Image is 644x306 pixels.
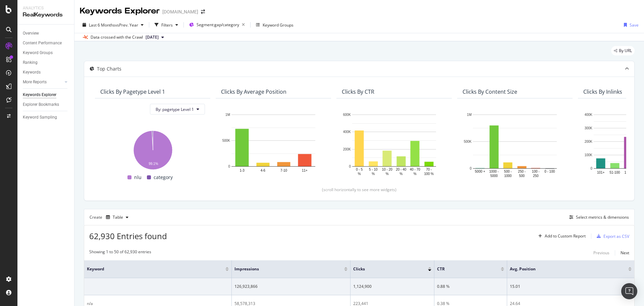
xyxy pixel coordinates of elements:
a: Keyword Groups [23,49,69,56]
text: % [386,172,389,176]
div: Content Performance [23,40,62,47]
div: Analytics [23,5,69,11]
div: Keyword Groups [263,22,293,28]
text: 250 - [518,170,526,173]
button: Save [621,19,639,30]
div: Keywords Explorer [23,91,56,98]
div: Save [630,22,639,28]
text: 1M [467,113,472,117]
button: Next [621,249,629,257]
text: 200K [343,147,351,151]
span: 2025 Sep. 17th [146,34,159,40]
div: 1,124,900 [353,283,431,290]
div: Clicks By Content Size [463,88,517,95]
div: 0.88 % [437,283,504,290]
text: % [372,172,375,176]
svg: A chart. [463,111,567,179]
a: Keywords [23,69,69,76]
div: Add to Custom Report [545,234,586,238]
text: % [414,172,417,176]
text: 4-6 [261,169,266,172]
text: 500K [464,140,472,143]
text: % [399,172,402,176]
div: Create [90,212,131,223]
text: 100K [585,153,593,157]
text: 0 - 100 [544,170,555,173]
svg: A chart. [100,127,205,171]
span: Impressions [234,266,334,272]
div: 126,923,866 [234,283,347,290]
div: Overview [23,30,39,37]
div: Export as CSV [603,233,629,239]
button: Segment:gap/category [186,19,248,30]
span: vs Prev. Year [115,22,138,28]
text: 0 [349,165,351,168]
div: Select metrics & dimensions [576,214,629,220]
text: 500 [519,174,525,178]
span: By: pagetype Level 1 [156,106,194,112]
button: Keyword Groups [253,19,296,30]
text: 250 [533,174,539,178]
span: Keyword [87,266,215,272]
div: Data crossed with the Crawl [91,34,143,40]
text: 400K [585,113,593,117]
text: 11+ [302,169,308,172]
button: Previous [593,249,609,257]
span: CTR [437,266,491,272]
text: 600K [343,113,351,117]
text: 500 - [504,170,512,173]
div: Explorer Bookmarks [23,101,59,108]
div: Table [113,215,123,219]
text: 10 - 20 [382,168,393,171]
button: By: pagetype Level 1 [150,104,205,115]
text: 5000 + [475,170,485,173]
text: 5000 [490,174,498,178]
text: 500K [222,139,230,142]
span: category [154,173,173,181]
text: 1-3 [239,169,245,172]
span: Last 6 Months [89,22,115,28]
div: arrow-right-arrow-left [201,9,205,14]
button: Last 6 MonthsvsPrev. Year [80,19,146,30]
text: 51-100 [609,171,620,174]
a: Content Performance [23,40,69,47]
button: Export as CSV [594,231,629,242]
div: Clicks By Average Position [221,88,286,95]
div: Previous [593,250,609,256]
text: 7-10 [280,169,287,172]
div: Ranking [23,59,38,66]
text: 40 - 70 [410,168,421,171]
div: Open Intercom Messenger [621,283,637,299]
span: 62,930 Entries found [89,230,167,242]
text: % [358,172,361,176]
div: A chart. [221,111,326,176]
text: 1000 [504,174,512,178]
text: 300K [585,126,593,130]
span: nlu [134,173,142,181]
text: 200K [585,140,593,143]
text: 70 - [426,168,432,171]
a: Ranking [23,59,69,66]
span: Segment: gap/category [197,22,239,28]
text: 5 - 10 [369,168,378,171]
a: Keywords Explorer [23,91,69,98]
text: 0 - 5 [356,168,363,171]
div: Showing 1 to 50 of 62,930 entries [89,249,151,257]
text: 1M [225,113,230,117]
button: Select metrics & dimensions [567,213,629,221]
button: [DATE] [143,33,167,41]
div: (scroll horizontally to see more widgets) [92,187,626,192]
svg: A chart. [342,111,446,176]
a: More Reports [23,79,63,86]
button: Filters [152,19,181,30]
text: 100 % [424,172,434,176]
span: Clicks [353,266,418,272]
div: 15.01 [510,283,632,290]
div: Top Charts [97,65,121,72]
text: 16-50 [624,171,633,174]
div: legacy label [611,46,635,55]
div: Keywords Explorer [80,5,160,17]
